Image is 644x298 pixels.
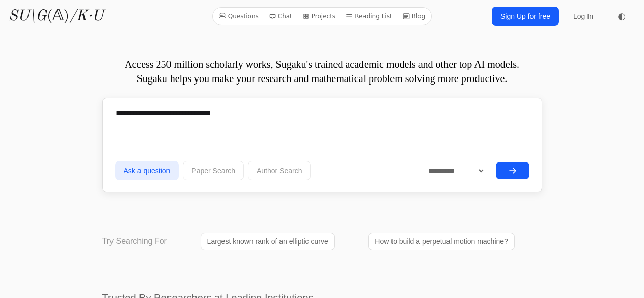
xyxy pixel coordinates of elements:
[183,161,244,180] button: Paper Search
[102,235,167,248] p: Try Searching For
[492,7,559,26] a: Sign Up for free
[215,10,263,23] a: Questions
[618,12,626,21] span: ◐
[115,161,179,180] button: Ask a question
[102,57,542,86] p: Access 250 million scholarly works, Sugaku's trained academic models and other top AI models. Sug...
[342,10,397,23] a: Reading List
[69,9,103,24] i: /K·U
[8,9,47,24] i: SU\G
[265,10,296,23] a: Chat
[248,161,311,180] button: Author Search
[567,7,599,25] a: Log In
[201,233,335,250] a: Largest known rank of an elliptic curve
[298,10,340,23] a: Projects
[8,7,103,25] a: SU\G(𝔸)/K·U
[368,233,515,250] a: How to build a perpetual motion machine?
[611,6,632,26] button: ◐
[399,10,430,23] a: Blog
